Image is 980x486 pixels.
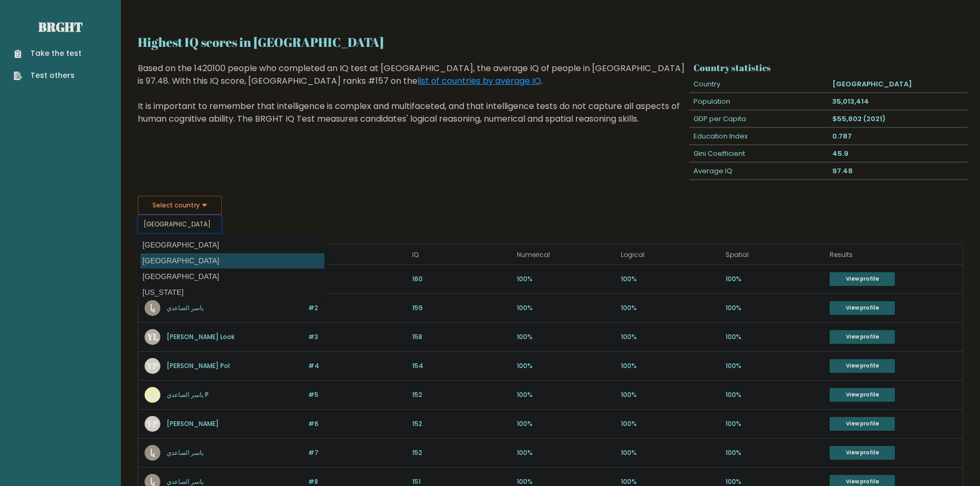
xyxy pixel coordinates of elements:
a: ياسر الصاعدي P [167,390,209,399]
text: YP [146,418,158,430]
option: [GEOGRAPHIC_DATA] [140,269,324,284]
text: يP [146,389,159,401]
a: [PERSON_NAME] Pol [167,361,230,370]
p: 160 [412,274,511,284]
div: 45.9 [828,145,967,162]
p: #4 [308,361,406,371]
p: 100% [517,332,615,342]
p: 100% [726,419,824,429]
p: 100% [621,448,719,458]
p: 152 [412,448,511,458]
a: Brght [38,18,83,35]
p: 100% [726,448,824,458]
p: #7 [308,448,406,458]
p: 100% [726,361,824,371]
p: Spatial [726,249,824,261]
p: 100% [517,361,615,371]
a: ياسر الصاعدي [167,303,203,312]
a: [PERSON_NAME] [167,419,219,428]
h3: Country statistics [693,62,963,73]
div: 35,013,414 [828,93,967,110]
a: ياسر الصاعدي [167,448,203,457]
p: 100% [517,390,615,400]
div: Based on the 1420100 people who completed an IQ test at [GEOGRAPHIC_DATA], the average IQ of peop... [138,62,686,141]
p: 100% [517,303,615,313]
div: 97.48 [828,163,967,180]
a: ياسر الصاعدي [167,477,203,486]
text: YP [146,360,158,372]
a: Take the test [14,48,81,59]
a: View profile [830,446,895,460]
text: YL [147,331,158,343]
a: View profile [830,301,895,315]
p: #5 [308,390,406,400]
p: Rank [308,249,406,261]
div: Gini Coefficient [689,145,828,162]
option: [GEOGRAPHIC_DATA] [140,253,324,269]
a: Test others [14,70,81,81]
p: 100% [621,419,719,429]
input: Select your country [138,215,222,233]
a: View profile [830,359,895,373]
p: 100% [517,274,615,284]
p: Logical [621,249,719,261]
p: Results [830,249,956,261]
option: [US_STATE] [140,285,324,300]
p: 100% [726,390,824,400]
div: [GEOGRAPHIC_DATA] [828,76,967,93]
p: 100% [621,274,719,284]
div: Population [689,93,828,110]
p: 154 [412,361,511,371]
button: Select country [138,196,222,215]
a: list of countries by average IQ [417,75,541,87]
p: #2 [308,303,406,313]
p: Numerical [517,249,615,261]
p: 100% [517,448,615,458]
p: 100% [517,419,615,429]
p: 100% [621,390,719,400]
div: $55,802 (2021) [828,111,967,127]
h2: Highest IQ scores in [GEOGRAPHIC_DATA] [138,33,963,52]
a: [PERSON_NAME] Look [167,332,234,341]
p: 100% [726,332,824,342]
div: Education Index [689,128,828,145]
div: Average IQ [689,163,828,180]
div: Country [689,76,828,93]
p: 100% [621,332,719,342]
text: يا [150,302,155,314]
p: 100% [621,303,719,313]
p: 152 [412,419,511,429]
p: #3 [308,332,406,342]
a: View profile [830,330,895,344]
p: #1 [308,274,406,284]
text: يا [150,447,155,459]
a: View profile [830,388,895,402]
p: 159 [412,303,511,313]
p: 100% [726,274,824,284]
p: IQ [412,249,511,261]
p: 100% [726,303,824,313]
p: 152 [412,390,511,400]
div: GDP per Capita [689,111,828,127]
option: [GEOGRAPHIC_DATA] [140,237,324,253]
div: 0.787 [828,128,967,145]
p: 158 [412,332,511,342]
p: #6 [308,419,406,429]
a: View profile [830,417,895,431]
p: 100% [621,361,719,371]
a: View profile [830,272,895,286]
